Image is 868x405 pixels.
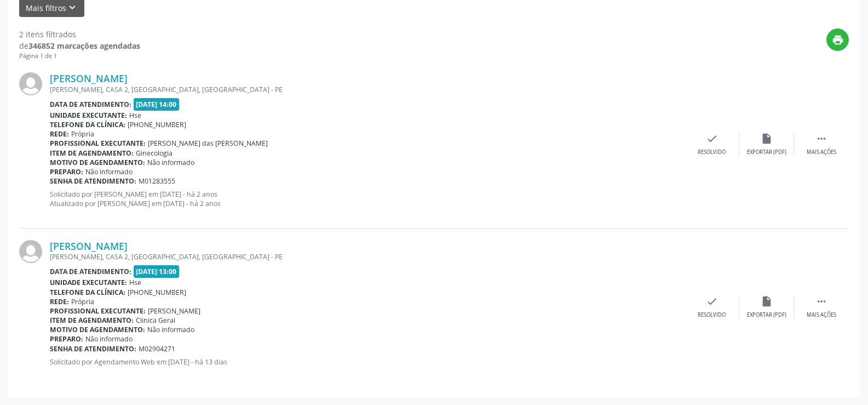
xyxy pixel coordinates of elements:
[85,167,133,176] span: Não informado
[129,111,141,120] span: Hse
[71,297,94,306] span: Própria
[698,311,726,319] div: Resolvido
[128,288,186,297] span: [PHONE_NUMBER]
[50,278,127,287] b: Unidade executante:
[19,52,140,61] div: Página 1 de 1
[147,325,194,334] span: Não informado
[815,295,827,307] i: 
[50,306,146,316] b: Profissional executante:
[50,129,69,139] b: Rede:
[136,316,175,325] span: Clinica Geral
[706,133,718,145] i: check
[50,288,125,297] b: Telefone da clínica:
[50,334,83,344] b: Preparo:
[50,316,134,325] b: Item de agendamento:
[50,190,685,208] p: Solicitado por [PERSON_NAME] em [DATE] - há 2 anos Atualizado por [PERSON_NAME] em [DATE] - há 2 ...
[50,120,125,129] b: Telefone da clínica:
[148,139,268,148] span: [PERSON_NAME] das [PERSON_NAME]
[50,176,136,186] b: Senha de atendimento:
[139,176,175,186] span: M01283555
[147,158,194,167] span: Não informado
[706,295,718,307] i: check
[50,325,145,334] b: Motivo de agendamento:
[50,139,146,148] b: Profissional executante:
[134,98,180,111] span: [DATE] 14:00
[50,344,136,353] b: Senha de atendimento:
[807,311,836,319] div: Mais ações
[128,120,186,129] span: [PHONE_NUMBER]
[50,100,131,109] b: Data de atendimento:
[50,85,685,94] div: [PERSON_NAME], CASA 2, [GEOGRAPHIC_DATA], [GEOGRAPHIC_DATA] - PE
[148,306,200,316] span: [PERSON_NAME]
[815,133,827,145] i: 
[826,28,849,51] button: print
[19,28,140,40] div: 2 itens filtrados
[50,167,83,176] b: Preparo:
[50,240,128,252] a: [PERSON_NAME]
[66,2,78,14] i: keyboard_arrow_down
[50,149,134,158] b: Item de agendamento:
[50,297,69,306] b: Rede:
[761,295,773,307] i: insert_drive_file
[19,240,42,263] img: img
[50,267,131,276] b: Data de atendimento:
[85,334,133,344] span: Não informado
[50,357,685,367] p: Solicitado por Agendamento Web em [DATE] - há 13 dias
[747,149,786,156] div: Exportar (PDF)
[28,41,140,51] strong: 346852 marcações agendadas
[761,133,773,145] i: insert_drive_file
[747,311,786,319] div: Exportar (PDF)
[832,34,844,46] i: print
[71,129,94,139] span: Própria
[807,149,836,156] div: Mais ações
[136,149,173,158] span: Ginecologia
[129,278,141,287] span: Hse
[50,158,145,167] b: Motivo de agendamento:
[50,252,685,261] div: [PERSON_NAME], CASA 2, [GEOGRAPHIC_DATA], [GEOGRAPHIC_DATA] - PE
[19,40,140,52] div: de
[134,265,180,278] span: [DATE] 13:00
[698,149,726,156] div: Resolvido
[50,111,127,120] b: Unidade executante:
[139,344,175,353] span: M02904271
[19,72,42,95] img: img
[50,72,128,84] a: [PERSON_NAME]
